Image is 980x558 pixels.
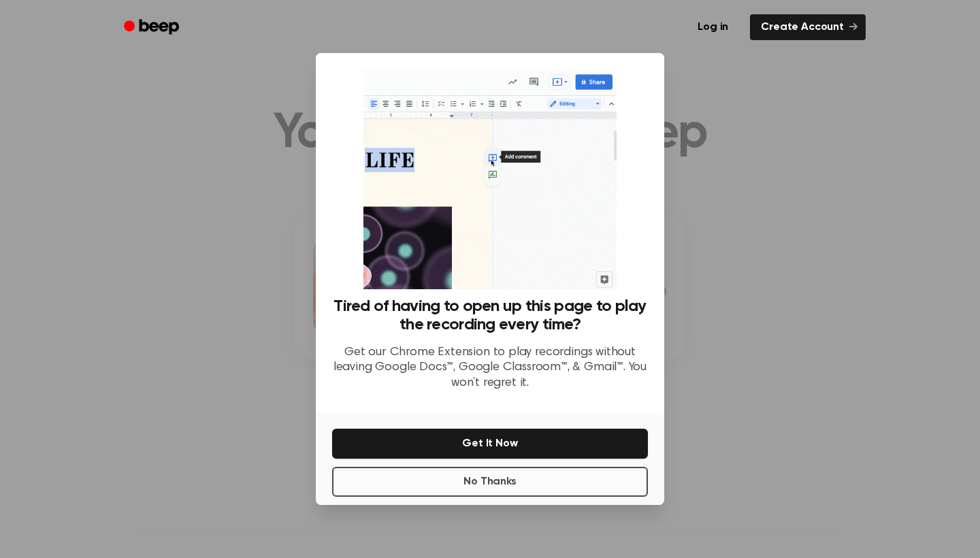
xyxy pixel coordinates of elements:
a: Beep [114,14,191,41]
img: Beep extension in action [363,69,616,289]
button: No Thanks [332,467,648,497]
p: Get our Chrome Extension to play recordings without leaving Google Docs™, Google Classroom™, & Gm... [332,345,648,391]
h3: Tired of having to open up this page to play the recording every time? [332,297,648,334]
a: Create Account [750,14,866,40]
a: Log in [684,12,742,43]
button: Get It Now [332,429,648,459]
